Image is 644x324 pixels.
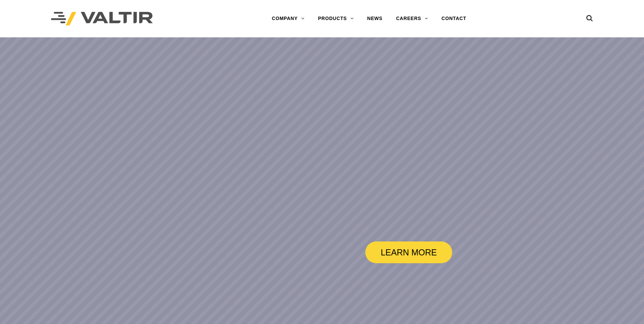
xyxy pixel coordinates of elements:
[265,12,311,25] a: COMPANY
[51,12,153,26] img: Valtir
[311,12,361,25] a: PRODUCTS
[365,241,452,263] a: LEARN MORE
[361,12,389,25] a: NEWS
[389,12,435,25] a: CAREERS
[435,12,473,25] a: CONTACT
